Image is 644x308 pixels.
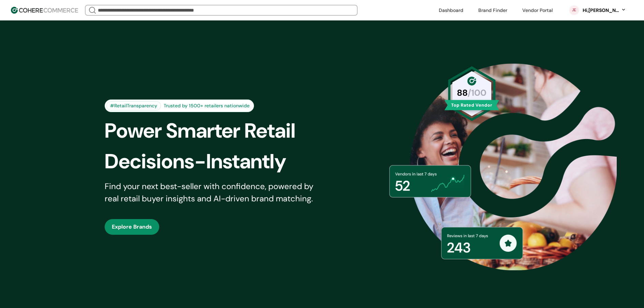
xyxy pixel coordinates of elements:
[105,115,334,146] div: Power Smarter Retail
[161,102,252,109] div: Trusted by 1500+ retailers nationwide
[11,7,78,14] img: Cohere Logo
[582,7,626,14] button: Hi,[PERSON_NAME]
[582,7,619,14] div: Hi, [PERSON_NAME]
[105,219,159,235] button: Explore Brands
[105,180,322,205] div: Find your next best-seller with confidence, powered by real retail buyer insights and AI-driven b...
[106,101,161,110] div: #RetailTransparency
[569,5,579,15] svg: 0 percent
[105,146,334,177] div: Decisions-Instantly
